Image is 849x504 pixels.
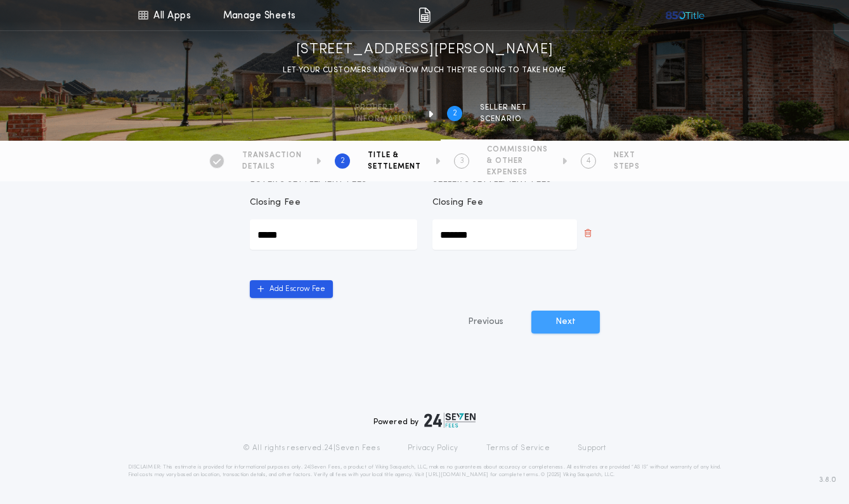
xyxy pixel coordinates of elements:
[368,150,421,160] span: TITLE &
[424,413,476,428] img: logo
[432,197,484,209] p: Closing Fee
[355,103,414,113] span: Property
[443,311,529,333] button: Previous
[460,156,464,166] h2: 3
[242,150,302,160] span: TRANSACTION
[487,156,548,166] span: & OTHER
[368,162,421,172] span: SETTLEMENT
[614,162,640,172] span: STEPS
[296,40,554,60] h1: [STREET_ADDRESS][PERSON_NAME]
[250,280,333,298] button: Add Escrow Fee
[614,150,640,160] span: NEXT
[425,472,488,477] a: [URL][DOMAIN_NAME]
[243,443,380,453] p: © All rights reserved. 24|Seven Fees
[453,108,457,119] h2: 2
[283,64,566,77] p: LET YOUR CUSTOMERS KNOW HOW MUCH THEY’RE GOING TO TAKE HOME
[578,443,606,453] a: Support
[480,114,527,124] span: SCENARIO
[486,443,550,453] a: Terms of Service
[819,474,836,486] span: 3.8.0
[432,219,577,250] input: Closing Fee
[340,156,345,166] h2: 2
[408,443,458,453] a: Privacy Policy
[250,219,417,250] input: Closing Fee
[487,145,548,155] span: COMMISSIONS
[480,103,527,113] span: SELLER NET
[355,114,414,124] span: information
[487,167,548,178] span: EXPENSES
[373,413,476,428] div: Powered by
[250,197,301,209] p: Closing Fee
[242,162,302,172] span: DETAILS
[531,311,600,333] button: Next
[418,8,431,23] img: img
[664,9,706,22] img: vs-icon
[128,463,722,479] p: DISCLAIMER: This estimate is provided for informational purposes only. 24|Seven Fees, a product o...
[587,156,591,166] h2: 4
